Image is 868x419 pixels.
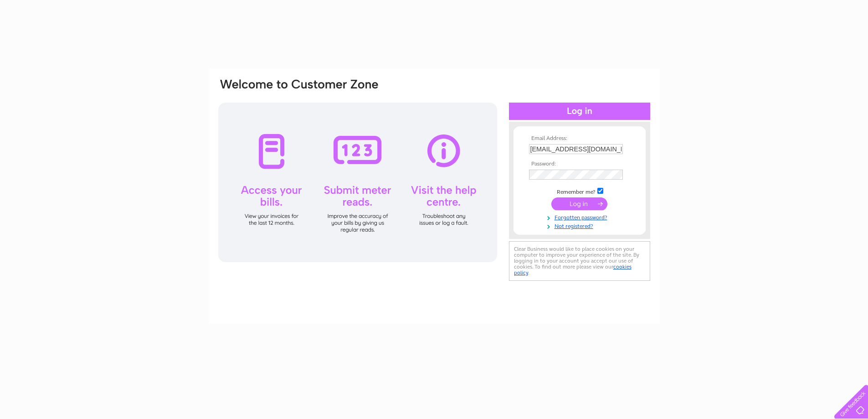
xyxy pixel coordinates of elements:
a: Not registered? [529,221,632,230]
a: Forgotten password? [529,212,632,221]
th: Password: [527,161,632,167]
input: Submit [551,197,607,210]
div: Clear Business would like to place cookies on your computer to improve your experience of the sit... [509,241,650,281]
th: Email Address: [527,135,632,142]
a: cookies policy [514,264,632,276]
td: Remember me? [527,186,632,196]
